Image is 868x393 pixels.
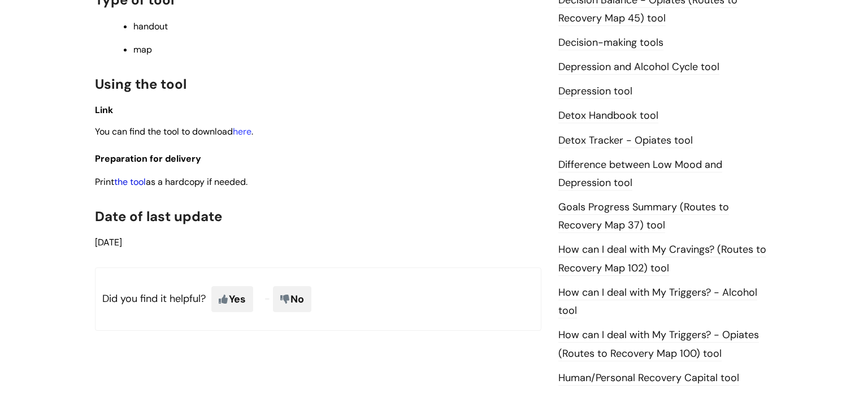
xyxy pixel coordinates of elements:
a: Detox Tracker - Opiates tool [558,133,693,148]
a: Depression and Alcohol Cycle tool [558,60,719,75]
span: Using the tool [95,75,186,93]
a: Goals Progress Summary (Routes to Recovery Map 37) tool [558,200,729,233]
span: Date of last update [95,208,222,225]
span: Print [95,176,114,188]
p: Did you find it helpful? [95,267,541,331]
span: handout [133,20,168,32]
span: Link [95,104,113,116]
a: How can I deal with My Triggers? - Opiates (Routes to Recovery Map 100) tool [558,328,759,361]
span: No [273,286,311,312]
a: Human/Personal Recovery Capital tool [558,371,739,386]
a: Detox Handbook tool [558,109,658,123]
span: as a hardcopy if needed. [114,176,248,188]
span: You can find the tool to download . [95,126,253,137]
span: map [133,44,152,55]
a: Depression tool [558,84,632,99]
a: here [233,126,251,137]
span: Preparation for delivery [95,153,201,165]
span: [DATE] [95,236,122,248]
a: the tool [114,176,146,188]
a: Difference between Low Mood and Depression tool [558,158,722,191]
a: How can I deal with My Triggers? - Alcohol tool [558,286,757,318]
span: Yes [211,286,253,312]
a: Decision-making tools [558,36,663,50]
a: How can I deal with My Cravings? (Routes to Recovery Map 102) tool [558,243,766,275]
